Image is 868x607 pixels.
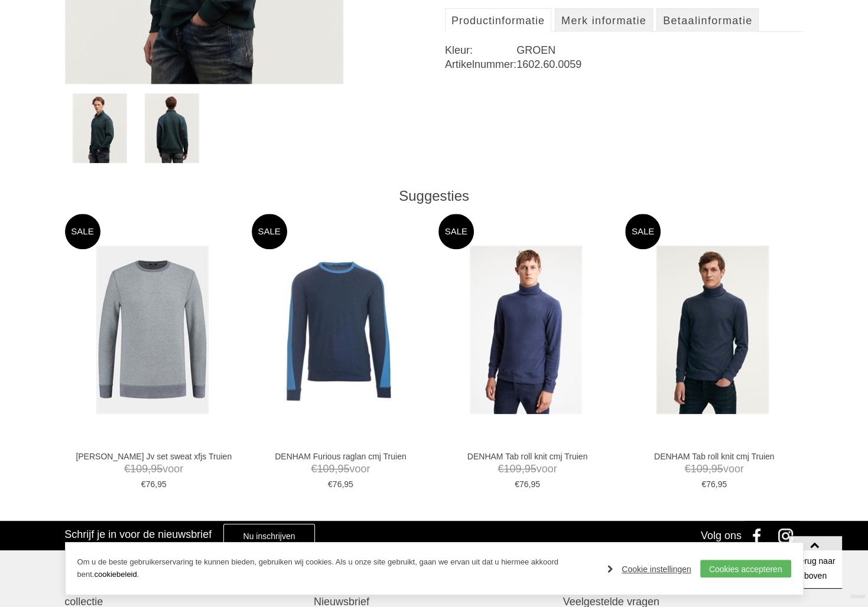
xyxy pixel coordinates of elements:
[701,479,706,489] span: €
[607,560,691,578] a: Cookie instellingen
[789,536,842,589] a: Terug naar boven
[445,43,516,57] dt: Kleur:
[708,463,711,475] span: ,
[632,451,796,462] a: DENHAM Tab roll knit cmj Truien
[72,451,236,462] a: [PERSON_NAME] Jv set sweat xfjs Truien
[522,463,525,475] span: ,
[516,43,803,57] dd: GROEN
[333,479,342,489] span: 76
[259,462,422,477] span: voor
[157,479,167,489] span: 95
[515,479,519,489] span: €
[145,93,199,163] img: denham-aldo-half-zip-cps-truien
[446,451,609,462] a: DENHAM Tab roll knit cmj Truien
[701,521,742,550] div: Volg ons
[716,479,718,489] span: ,
[445,57,516,71] dt: Artikelnummer:
[470,246,582,414] img: DENHAM Tab roll knit cmj Truien
[656,246,769,414] img: DENHAM Tab roll knit cmj Truien
[146,479,155,489] span: 76
[691,463,708,475] span: 109
[685,463,691,475] span: €
[72,462,236,477] span: voor
[337,463,349,475] span: 95
[503,463,521,475] span: 109
[525,463,537,475] span: 95
[77,556,596,581] p: Om u de beste gebruikerservaring te kunnen bieden, gebruiken wij cookies. Als u onze site gebruik...
[718,479,727,489] span: 95
[223,524,314,547] a: Nu inschrijven
[519,479,529,489] span: 76
[850,589,865,604] a: Divide
[317,463,334,475] span: 109
[445,8,551,32] a: Productinformatie
[334,463,337,475] span: ,
[141,479,146,489] span: €
[632,462,796,477] span: voor
[96,246,209,414] img: DENHAM Jv set sweat xfjs Truien
[155,479,157,489] span: ,
[555,8,653,32] a: Merk informatie
[259,451,422,462] a: DENHAM Furious raglan cmj Truien
[342,479,344,489] span: ,
[148,463,151,475] span: ,
[328,479,333,489] span: €
[344,479,353,489] span: 95
[774,521,804,550] a: Instagram
[446,462,609,477] span: voor
[656,8,759,32] a: Betaalinformatie
[745,521,774,550] a: Facebook
[151,463,162,475] span: 95
[311,463,317,475] span: €
[706,479,716,489] span: 76
[516,57,803,71] dd: 1602.60.0059
[528,479,531,489] span: ,
[94,570,136,579] a: cookiebeleid
[65,187,804,205] div: Suggesties
[124,463,130,475] span: €
[73,93,127,163] img: denham-aldo-half-zip-cps-truien
[64,528,212,541] h3: Schrijf je in voor de nieuwsbrief
[531,479,540,489] span: 95
[283,246,395,414] img: DENHAM Furious raglan cmj Truien
[700,560,791,577] a: Cookies accepteren
[498,463,503,475] span: €
[130,463,148,475] span: 109
[711,463,723,475] span: 95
